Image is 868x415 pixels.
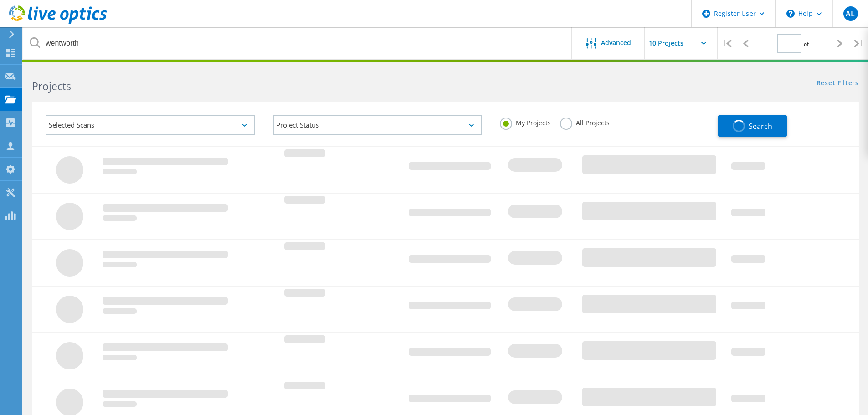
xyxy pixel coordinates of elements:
[817,80,859,87] a: Reset Filters
[601,40,631,46] span: Advanced
[849,27,868,60] div: |
[718,27,736,60] div: |
[560,118,610,126] label: All Projects
[9,19,107,26] a: Live Optics Dashboard
[500,118,551,126] label: My Projects
[846,10,855,17] span: AL
[273,115,482,135] div: Project Status
[23,27,572,59] input: Search projects by name, owner, ID, company, etc
[804,40,809,48] span: of
[46,115,255,135] div: Selected Scans
[718,115,787,137] button: Search
[749,121,772,131] span: Search
[32,79,71,93] b: Projects
[786,10,795,18] svg: \n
